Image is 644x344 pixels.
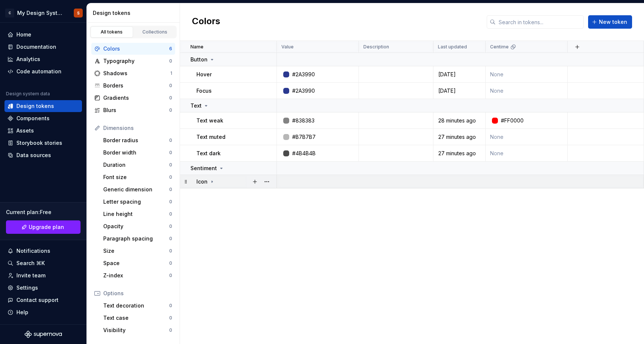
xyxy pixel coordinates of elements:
a: Space0 [100,257,175,269]
a: Paragraph spacing0 [100,233,175,245]
button: Contact support [4,294,82,306]
a: Duration0 [100,159,175,171]
div: S [77,10,80,16]
div: 0 [169,150,172,156]
div: My Design System [17,9,65,17]
div: #4B4B4B [292,150,316,157]
p: Text dark [196,150,221,157]
div: 27 minutes ago [434,150,485,157]
span: New token [599,18,627,26]
div: #B7B7B7 [292,133,316,141]
a: Blurs0 [91,104,175,116]
p: Icon [196,178,208,185]
div: 0 [169,199,172,205]
p: Button [190,56,208,63]
a: Supernova Logo [25,331,62,338]
div: Data sources [16,152,51,159]
div: Borders [103,82,169,89]
h2: Colors [192,15,220,29]
div: Options [103,290,172,297]
div: 0 [169,162,172,168]
div: Text decoration [103,302,169,309]
a: Settings [4,282,82,294]
p: Text weak [196,117,223,124]
a: Invite team [4,270,82,281]
p: Value [281,44,294,50]
div: Search ⌘K [16,259,45,267]
a: Text case0 [100,312,175,324]
div: Collections [136,29,174,35]
div: Contact support [16,296,59,304]
a: Typography0 [91,55,175,67]
div: Line height [103,210,169,218]
div: 0 [169,303,172,309]
div: #2A3990 [292,71,315,78]
div: [DATE] [434,71,485,78]
div: Size [103,247,169,255]
a: Z-index0 [100,270,175,281]
div: 1 [170,70,172,76]
div: All tokens [93,29,130,35]
div: Design system data [6,91,50,97]
div: 0 [169,273,172,278]
a: Letter spacing0 [100,196,175,208]
a: Font size0 [100,171,175,183]
div: Home [16,31,31,38]
a: Storybook stories [4,137,82,149]
td: None [486,66,568,83]
p: Focus [196,87,212,95]
p: Text muted [196,133,225,141]
div: Notifications [16,247,50,255]
td: None [486,129,568,145]
div: Border radius [103,137,169,144]
div: Help [16,309,28,316]
div: Shadows [103,70,170,77]
a: Documentation [4,41,82,53]
p: Hover [196,71,212,78]
div: Dimensions [103,124,172,132]
a: Analytics [4,53,82,65]
div: Assets [16,127,34,134]
div: 0 [169,83,172,89]
div: Opacity [103,223,169,230]
p: Last updated [438,44,467,50]
a: Assets [4,125,82,137]
a: Opacity0 [100,220,175,232]
button: New token [588,15,632,29]
div: 0 [169,327,172,333]
div: 0 [169,236,172,242]
p: Sentiment [190,165,217,172]
div: 0 [169,248,172,254]
a: Border width0 [100,147,175,159]
button: Search ⌘K [4,257,82,269]
div: Components [16,115,50,122]
div: Settings [16,284,38,292]
button: CMy Design SystemS [1,5,85,21]
a: Gradients0 [91,92,175,104]
button: Help [4,306,82,318]
div: 0 [169,58,172,64]
div: Code automation [16,68,61,75]
div: Z-index [103,272,169,279]
div: 0 [169,211,172,217]
div: Design tokens [93,9,177,17]
div: Analytics [16,55,40,63]
div: Current plan : Free [6,208,80,216]
div: Storybook stories [16,139,62,147]
div: 0 [169,187,172,192]
div: 27 minutes ago [434,133,485,141]
a: Components [4,112,82,124]
div: 0 [169,260,172,266]
div: Paragraph spacing [103,235,169,242]
div: Duration [103,161,169,169]
div: #838383 [292,117,315,124]
a: Visibility0 [100,324,175,336]
a: Shadows1 [91,67,175,79]
a: Borders0 [91,80,175,92]
p: Description [363,44,389,50]
td: None [486,83,568,99]
div: Font size [103,173,169,181]
div: 0 [169,174,172,180]
a: Data sources [4,149,82,161]
a: Home [4,29,82,41]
